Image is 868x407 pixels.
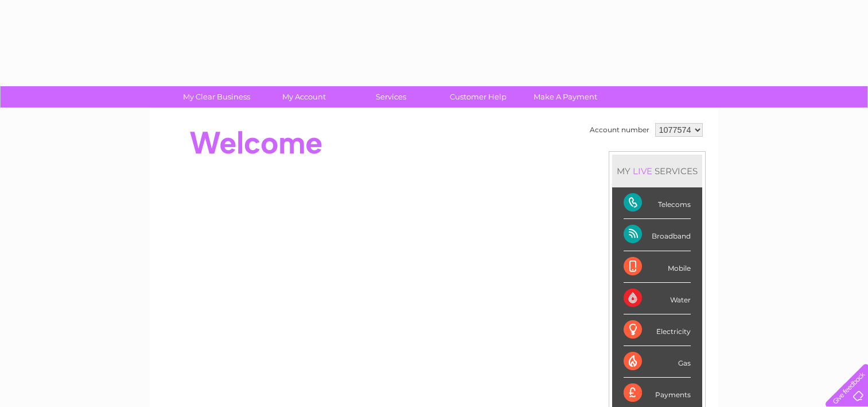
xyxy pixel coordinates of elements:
a: Make A Payment [518,86,613,107]
div: Electricity [624,314,691,346]
a: Customer Help [431,86,526,107]
a: Services [344,86,438,107]
a: My Clear Business [169,86,264,107]
td: Account number [587,120,652,140]
div: LIVE [630,166,655,176]
a: My Account [256,86,351,107]
div: Mobile [624,251,691,283]
div: Gas [624,346,691,378]
div: Water [624,283,691,314]
div: MY SERVICES [612,155,702,187]
div: Broadband [624,219,691,251]
div: Telecoms [624,187,691,219]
